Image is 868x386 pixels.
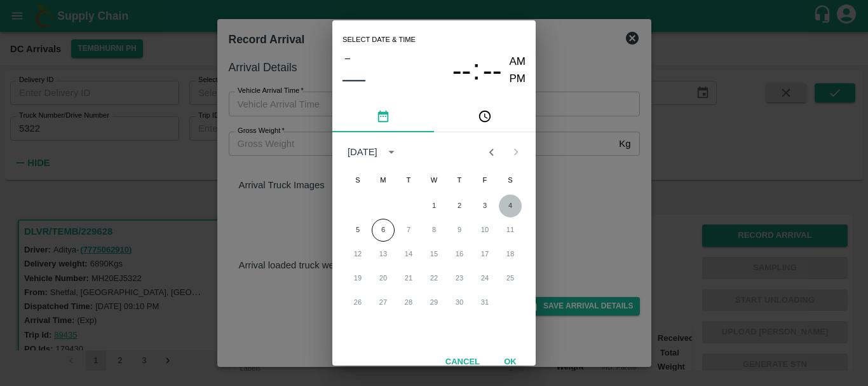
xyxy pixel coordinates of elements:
[483,53,502,87] button: --
[342,50,353,66] button: –
[372,219,395,242] button: 6
[452,54,471,87] span: --
[499,195,522,217] button: 4
[473,195,496,217] button: 3
[381,142,402,162] button: calendar view is open, switch to year view
[510,71,526,88] button: PM
[397,168,420,193] span: Tuesday
[423,168,445,193] span: Wednesday
[472,53,480,87] span: :
[348,145,377,159] div: [DATE]
[473,168,496,193] span: Friday
[342,66,365,92] button: ––
[346,219,369,242] button: 5
[448,195,471,217] button: 2
[510,53,526,71] button: AM
[342,31,416,50] span: Select date & time
[372,168,395,193] span: Monday
[499,168,522,193] span: Saturday
[345,50,350,66] span: –
[434,102,536,132] button: pick time
[452,53,471,87] button: --
[332,102,434,132] button: pick date
[423,195,445,217] button: 1
[440,351,485,373] button: Cancel
[479,140,503,164] button: Previous month
[448,168,471,193] span: Thursday
[346,168,369,193] span: Sunday
[490,351,531,373] button: OK
[483,54,502,87] span: --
